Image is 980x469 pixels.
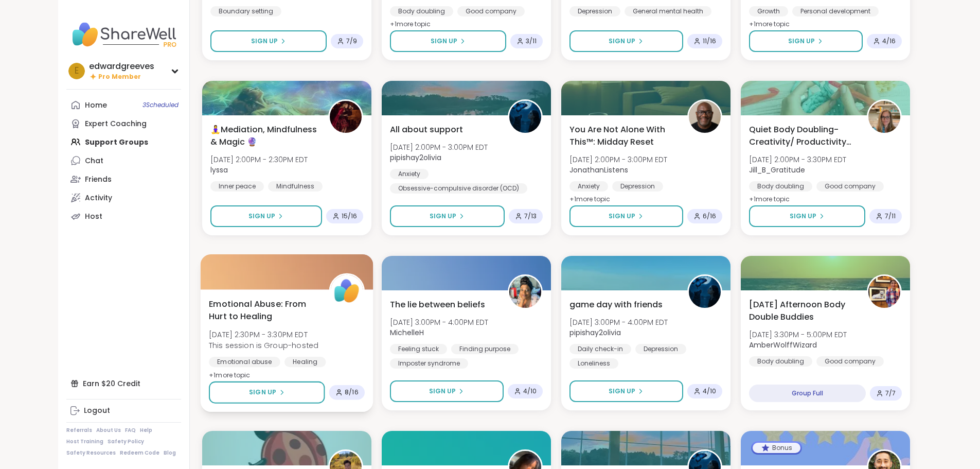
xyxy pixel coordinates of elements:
[569,154,667,165] span: [DATE] 2:00PM - 3:00PM EDT
[625,6,711,16] div: General mental health
[66,374,181,393] div: Earn $20 Credit
[788,37,815,46] span: Sign Up
[390,380,504,402] button: Sign Up
[612,181,663,192] div: Depression
[569,165,628,175] b: JonathanListens
[85,119,147,129] div: Expert Coaching
[569,344,631,354] div: Daily check-in
[108,438,144,445] a: Safety Policy
[390,169,429,179] div: Anxiety
[749,299,856,323] span: [DATE] Afternoon Body Double Buddies
[209,357,280,367] div: Emotional abuse
[98,73,141,81] span: Pro Member
[509,276,541,308] img: MichelleH
[89,61,154,72] div: edwardgreeves
[66,449,116,457] a: Safety Resources
[524,212,537,220] span: 7 / 13
[390,327,424,338] b: MichelleH
[84,406,110,416] div: Logout
[868,101,900,133] img: Jill_B_Gratitude
[569,358,618,369] div: Loneliness
[85,175,112,185] div: Friends
[569,6,620,16] div: Depression
[749,165,805,175] b: Jill_B_Gratitude
[749,6,788,16] div: Growth
[451,344,519,354] div: Finding purpose
[164,449,176,457] a: Blog
[66,16,181,53] img: ShareWell Nav Logo
[635,344,686,354] div: Depression
[749,124,856,148] span: Quiet Body Doubling- Creativity/ Productivity Pt 2
[429,387,456,396] span: Sign Up
[749,181,812,192] div: Body doubling
[749,356,812,367] div: Body doubling
[96,427,121,434] a: About Us
[390,299,485,311] span: The lie between beliefs
[749,385,866,402] div: Group Full
[431,37,457,46] span: Sign Up
[342,212,357,220] span: 15 / 16
[210,165,228,175] b: lyssa
[569,124,676,148] span: You Are Not Alone With This™: Midday Reset
[209,340,318,350] span: This session is Group-hosted
[390,142,488,152] span: [DATE] 2:00PM - 3:00PM EDT
[390,6,453,16] div: Body doubling
[390,344,447,354] div: Feeling stuck
[66,114,181,133] a: Expert Coaching
[882,37,896,45] span: 4 / 16
[390,183,527,194] div: Obsessive-compulsive disorder (OCD)
[209,329,318,340] span: [DATE] 2:30PM - 3:30PM EDT
[85,193,112,203] div: Activity
[792,6,879,16] div: Personal development
[210,6,281,16] div: Boundary setting
[249,388,276,397] span: Sign Up
[330,275,363,307] img: ShareWell
[210,154,308,165] span: [DATE] 2:00PM - 2:30PM EDT
[251,37,278,46] span: Sign Up
[703,37,716,45] span: 11 / 16
[125,427,136,434] a: FAQ
[284,357,326,367] div: Healing
[66,402,181,420] a: Logout
[569,317,668,327] span: [DATE] 3:00PM - 4:00PM EDT
[330,101,362,133] img: lyssa
[868,276,900,308] img: AmberWolffWizard
[66,427,92,434] a: Referrals
[689,276,721,308] img: pipishay2olivia
[390,205,505,227] button: Sign Up
[569,205,683,227] button: Sign Up
[210,205,322,227] button: Sign Up
[209,381,325,404] button: Sign Up
[66,438,103,445] a: Host Training
[609,37,635,46] span: Sign Up
[210,124,317,148] span: 🧘‍♀️Mediation, Mindfulness & Magic 🔮
[390,317,488,327] span: [DATE] 3:00PM - 4:00PM EDT
[390,30,506,52] button: Sign Up
[85,156,103,166] div: Chat
[753,443,800,453] div: Bonus
[85,212,102,222] div: Host
[885,389,896,397] span: 7 / 7
[268,181,323,192] div: Mindfulness
[346,37,357,45] span: 7 / 9
[569,299,663,311] span: game day with friends
[210,30,327,52] button: Sign Up
[66,151,181,170] a: Chat
[142,101,179,109] span: 3 Scheduled
[609,387,635,396] span: Sign Up
[457,6,525,16] div: Good company
[210,181,264,192] div: Inner peace
[75,64,79,78] span: e
[790,212,816,221] span: Sign Up
[749,30,863,52] button: Sign Up
[609,212,635,221] span: Sign Up
[816,356,884,367] div: Good company
[749,154,846,165] span: [DATE] 2:00PM - 3:30PM EDT
[569,30,683,52] button: Sign Up
[140,427,152,434] a: Help
[390,124,463,136] span: All about support
[345,388,359,396] span: 8 / 16
[120,449,159,457] a: Redeem Code
[209,298,317,323] span: Emotional Abuse: From Hurt to Healing
[390,358,468,369] div: Imposter syndrome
